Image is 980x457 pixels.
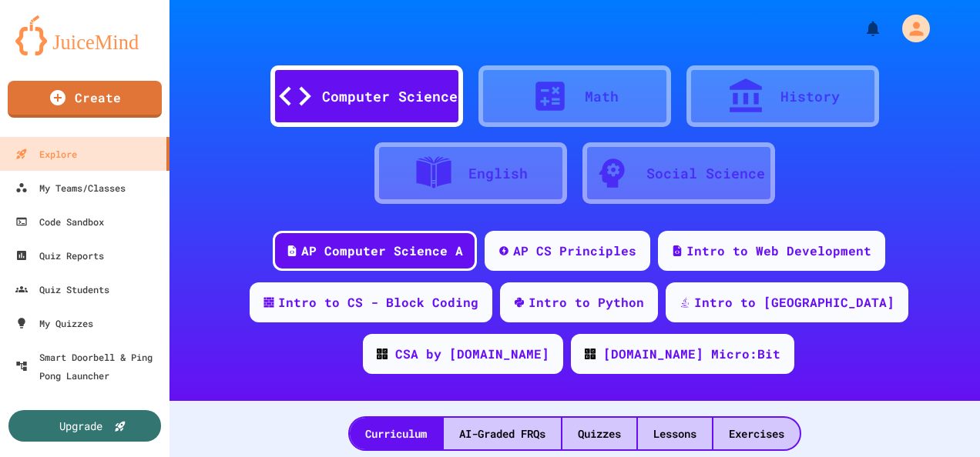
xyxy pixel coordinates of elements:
div: Computer Science [322,86,458,107]
div: My Account [886,11,934,46]
div: Explore [15,145,77,163]
iframe: chat widget [852,329,965,394]
img: logo-orange.svg [15,15,154,55]
div: Lessons [638,418,712,449]
div: AP CS Principles [513,242,636,260]
div: Quiz Students [15,280,109,299]
div: Quizzes [562,418,636,449]
img: CODE_logo_RGB.png [377,349,388,359]
div: Curriculum [350,418,442,449]
iframe: chat widget [915,395,965,442]
div: CSA by [DOMAIN_NAME] [395,345,549,363]
div: My Quizzes [15,314,93,332]
div: Quiz Reports [15,246,104,265]
div: Intro to CS - Block Coding [278,293,478,312]
div: Upgrade [59,418,102,434]
div: Intro to Python [529,293,644,312]
div: My Notifications [835,15,886,42]
div: Social Science [646,163,765,184]
div: English [468,163,528,184]
div: History [780,86,840,107]
div: Code Sandbox [15,212,104,231]
div: My Teams/Classes [15,178,126,197]
img: CODE_logo_RGB.png [585,349,596,359]
div: AI-Graded FRQs [444,418,561,449]
div: AP Computer Science A [301,242,463,260]
div: Math [585,86,619,107]
div: [DOMAIN_NAME] Micro:Bit [603,345,780,363]
a: Create [8,81,162,118]
div: Smart Doorbell & Ping Pong Launcher [15,348,163,385]
div: Intro to [GEOGRAPHIC_DATA] [694,293,894,312]
div: Exercises [713,418,800,449]
div: Intro to Web Development [686,242,871,260]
